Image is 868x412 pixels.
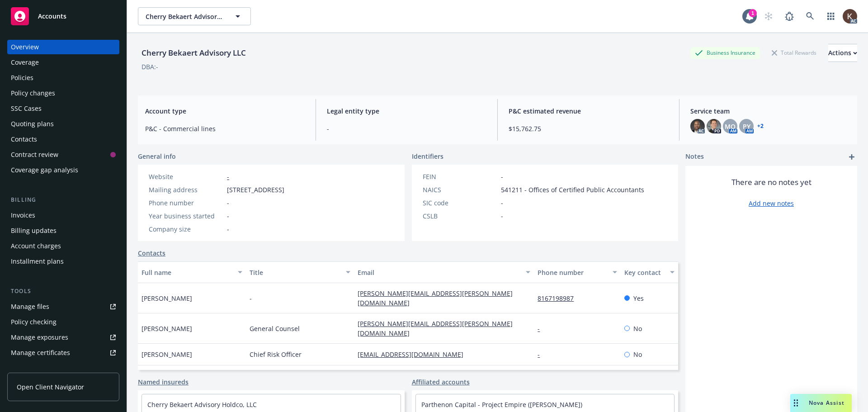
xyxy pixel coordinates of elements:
span: Yes [633,294,644,303]
span: [PERSON_NAME] [142,294,192,303]
div: Year business started [149,211,223,221]
div: Business Insurance [690,47,760,58]
div: Coverage gap analysis [11,163,78,177]
a: Policies [7,71,119,85]
a: Invoices [7,208,119,223]
a: Contract review [7,147,119,162]
a: Affiliated accounts [412,377,470,387]
span: P&C - Commercial lines [145,124,305,133]
div: Company size [149,224,223,234]
div: SIC code [423,198,497,208]
span: $15,762.75 [509,124,668,133]
div: Manage files [11,299,49,314]
a: Add new notes [749,199,794,208]
button: Actions [828,44,857,62]
span: MQ [725,122,736,131]
div: DBA: - [142,62,158,71]
a: Manage files [7,299,119,314]
div: Phone number [149,198,223,208]
div: Total Rewards [767,47,821,58]
div: Invoices [11,208,35,223]
div: Cherry Bekaert Advisory LLC [138,47,250,59]
div: CSLB [423,211,497,221]
span: No [633,324,642,333]
a: [PERSON_NAME][EMAIL_ADDRESS][PERSON_NAME][DOMAIN_NAME] [358,319,513,337]
span: Nova Assist [809,399,844,407]
a: - [227,172,229,181]
a: SSC Cases [7,101,119,116]
div: 1 [749,9,757,17]
a: Contacts [7,132,119,147]
div: Drag to move [790,394,802,412]
div: NAICS [423,185,497,194]
span: Open Client Navigator [17,382,84,392]
a: Named insureds [138,377,189,387]
div: FEIN [423,172,497,181]
a: Start snowing [759,7,778,25]
a: Billing updates [7,223,119,238]
a: Search [801,7,819,25]
span: Legal entity type [327,106,486,116]
span: Chief Risk Officer [250,350,302,359]
span: Service team [690,106,850,116]
span: Identifiers [412,152,443,161]
div: Full name [142,268,232,277]
div: Phone number [538,268,607,277]
a: Parthenon Capital - Project Empire ([PERSON_NAME]) [421,400,582,409]
a: Manage exposures [7,330,119,345]
div: Policy changes [11,86,55,100]
span: [PERSON_NAME] [142,324,192,333]
div: Title [250,268,340,277]
img: photo [707,119,721,133]
span: Cherry Bekaert Advisory LLC [146,12,224,21]
div: Account charges [11,239,61,253]
span: - [227,224,229,234]
span: [PERSON_NAME] [142,350,192,359]
a: Contacts [138,248,165,258]
div: Manage exposures [11,330,68,345]
div: Key contact [624,268,665,277]
a: Coverage [7,55,119,70]
a: Report a Bug [780,7,798,25]
div: Policies [11,71,33,85]
div: Email [358,268,520,277]
div: Billing updates [11,223,57,238]
a: Overview [7,40,119,54]
div: Contract review [11,147,58,162]
span: General info [138,152,176,161]
a: Account charges [7,239,119,253]
div: Quoting plans [11,117,54,131]
span: - [501,172,503,181]
span: - [501,211,503,221]
a: Quoting plans [7,117,119,131]
span: Notes [685,152,704,162]
a: Installment plans [7,254,119,269]
a: Cherry Bekaert Advisory Holdco, LLC [147,400,257,409]
button: Nova Assist [790,394,852,412]
span: There are no notes yet [731,177,811,188]
a: [EMAIL_ADDRESS][DOMAIN_NAME] [358,350,471,359]
span: - [327,124,486,133]
span: [STREET_ADDRESS] [227,185,284,194]
div: Manage claims [11,361,57,375]
div: Billing [7,195,119,204]
a: Manage claims [7,361,119,375]
button: Phone number [534,261,620,283]
img: photo [690,119,705,133]
a: Manage certificates [7,346,119,360]
button: Key contact [621,261,678,283]
div: Overview [11,40,39,54]
button: Cherry Bekaert Advisory LLC [138,7,251,25]
span: Accounts [38,13,66,20]
div: Website [149,172,223,181]
a: Policy changes [7,86,119,100]
button: Email [354,261,534,283]
a: Switch app [822,7,840,25]
button: Title [246,261,354,283]
span: General Counsel [250,324,300,333]
div: SSC Cases [11,101,42,116]
div: Coverage [11,55,39,70]
a: Coverage gap analysis [7,163,119,177]
div: Tools [7,287,119,296]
